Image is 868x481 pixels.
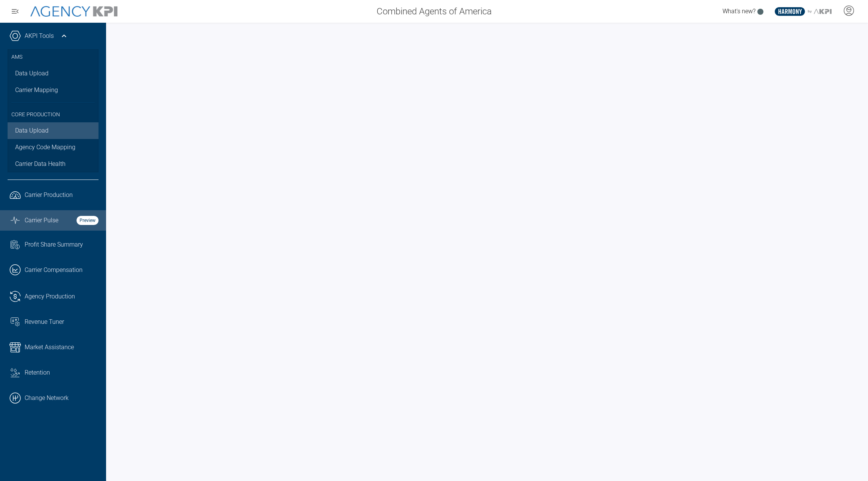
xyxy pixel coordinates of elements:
[8,65,99,82] a: Data Upload
[15,159,66,169] span: Carrier Data Health
[8,156,99,172] a: Carrier Data Health
[11,102,95,123] h3: Core Production
[8,82,99,98] a: Carrier Mapping
[11,49,95,65] h3: AMS
[8,122,99,139] a: Data Upload
[25,31,54,41] a: AKPI Tools
[25,240,83,249] span: Profit Share Summary
[25,265,83,275] span: Carrier Compensation
[25,191,73,200] span: Carrier Production
[25,292,75,301] span: Agency Production
[25,368,99,377] div: Retention
[25,216,58,225] span: Carrier Pulse
[8,139,99,156] a: Agency Code Mapping
[25,343,74,352] span: Market Assistance
[77,216,99,225] strong: Preview
[723,8,755,15] span: What's new?
[30,6,117,17] img: AgencyKPI
[25,317,64,326] span: Revenue Tuner
[377,5,492,18] span: Combined Agents of America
